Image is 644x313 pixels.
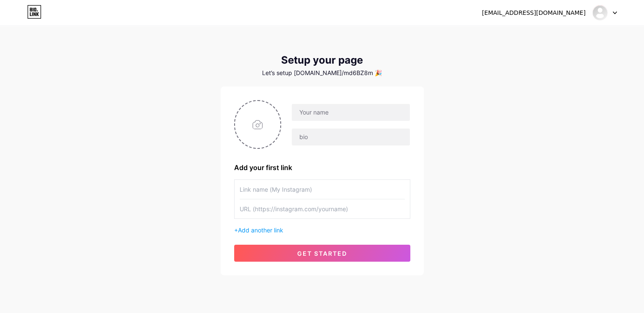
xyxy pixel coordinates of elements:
[292,104,409,121] input: Your name
[482,8,586,17] div: [EMAIL_ADDRESS][DOMAIN_NAME]
[240,180,405,199] input: Link name (My Instagram)
[221,70,424,76] div: Let’s setup [DOMAIN_NAME]/md6BZ8m 🎉
[240,199,405,218] input: URL (https://instagram.com/yourname)
[592,5,608,21] img: MD
[238,226,283,234] span: Add another link
[297,250,347,257] span: get started
[292,129,409,145] input: bio
[234,162,410,173] div: Add your first link
[234,226,410,235] div: +
[234,245,410,262] button: get started
[221,54,424,66] div: Setup your page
